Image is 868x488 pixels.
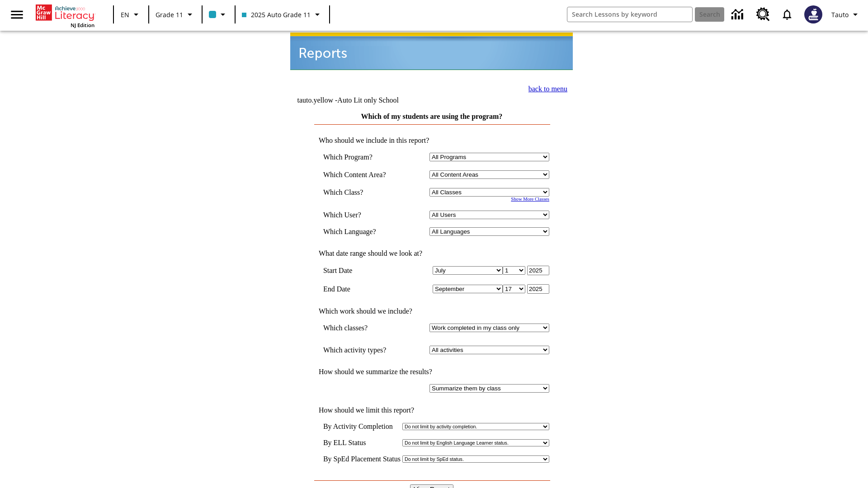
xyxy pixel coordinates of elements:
[323,346,399,354] td: Which activity types?
[799,3,828,26] button: Select a new avatar
[205,6,232,23] button: Class color is light blue. Change class color
[156,10,183,19] span: Grade 11
[323,455,401,463] td: By SpEd Placement Status
[323,324,399,332] td: Which classes?
[751,2,775,27] a: Resource Center, Will open in new tab
[242,10,311,19] span: 2025 Auto Grade 11
[290,33,573,70] img: header
[314,249,549,258] td: What date range should we look at?
[323,188,399,197] td: Which Class?
[726,2,751,27] a: Data Center
[314,368,549,376] td: How should we summarize the results?
[828,6,864,23] button: Profile/Settings
[121,10,129,19] span: EN
[775,3,799,26] a: Notifications
[804,5,822,23] img: Avatar
[567,7,692,22] input: search field
[297,96,463,104] td: tauto.yellow -
[36,3,94,28] div: Home
[152,6,199,23] button: Grade: Grade 11, Select a grade
[323,422,401,431] td: By Activity Completion
[323,153,399,161] td: Which Program?
[314,136,549,145] td: Who should we include in this report?
[528,85,567,93] a: back to menu
[71,22,94,28] span: NJ Edition
[238,6,326,23] button: Class: 2025 Auto Grade 11, Select your class
[323,284,399,294] td: End Date
[511,197,549,202] a: Show More Classes
[323,439,401,447] td: By ELL Status
[323,211,399,219] td: Which User?
[314,406,549,414] td: How should we limit this report?
[314,307,549,315] td: Which work should we include?
[323,171,386,178] nobr: Which Content Area?
[4,1,30,28] button: Open side menu
[831,10,849,19] span: Tauto
[323,266,399,275] td: Start Date
[323,227,399,236] td: Which Language?
[337,96,399,104] nobr: Auto Lit only School
[361,113,503,120] a: Which of my students are using the program?
[117,6,146,23] button: Language: EN, Select a language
